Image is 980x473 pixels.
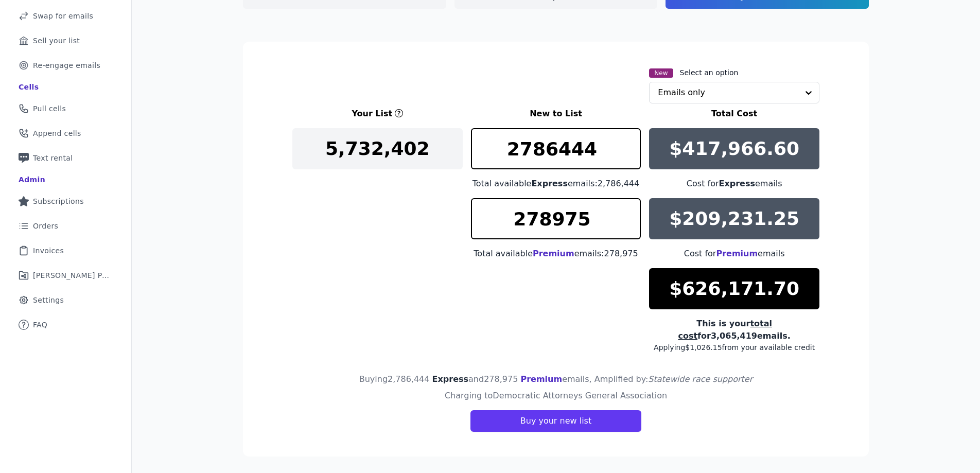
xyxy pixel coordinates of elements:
div: Total available emails: 2,786,444 [471,178,641,190]
span: Invoices [33,246,64,256]
div: This is your for 3,065,419 emails. [649,318,819,342]
a: Append cells [8,122,123,145]
div: Cost for emails [649,248,819,260]
span: Sell your list [33,36,80,46]
p: 5,732,402 [325,138,430,159]
h4: Charging to Democratic Attorneys General Association [445,390,667,402]
span: [PERSON_NAME] Performance [33,270,111,281]
a: [PERSON_NAME] Performance [8,264,123,287]
h4: Buying 2,786,444 and 278,975 emails [359,373,753,386]
span: New [649,68,673,78]
span: Pull cells [33,103,66,114]
span: Settings [33,295,64,305]
div: Applying $1,026.15 from your available credit [649,342,819,353]
span: Subscriptions [33,196,84,206]
a: Text rental [8,147,123,169]
div: Cells [19,82,39,92]
span: Statewide race supporter [648,374,752,384]
a: FAQ [8,313,123,336]
p: $417,966.60 [669,138,799,159]
span: Orders [33,221,58,231]
a: Swap for emails [8,5,123,27]
div: Cost for emails [649,178,819,190]
span: , Amplified by: [589,374,753,384]
div: Admin [19,174,45,185]
button: Buy your new list [470,410,641,432]
span: Premium [716,249,758,258]
h3: Total Cost [649,108,819,120]
h3: Your List [352,108,392,120]
h3: New to List [471,108,641,120]
a: Pull cells [8,97,123,120]
a: Invoices [8,239,123,262]
a: Orders [8,215,123,237]
span: Express [719,179,756,188]
span: Express [531,179,568,188]
span: Append cells [33,128,81,138]
label: Select an option [680,67,739,78]
a: Re-engage emails [8,54,123,77]
p: $209,231.25 [669,208,799,229]
a: Sell your list [8,29,123,52]
span: Swap for emails [33,11,93,21]
span: Text rental [33,153,73,163]
span: FAQ [33,320,47,330]
span: Premium [520,374,562,384]
div: Total available emails: 278,975 [471,248,641,260]
a: Subscriptions [8,190,123,213]
span: Premium [533,249,574,258]
a: Settings [8,289,123,311]
p: $626,171.70 [669,278,799,299]
span: Re-engage emails [33,60,100,71]
span: Express [432,374,469,384]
